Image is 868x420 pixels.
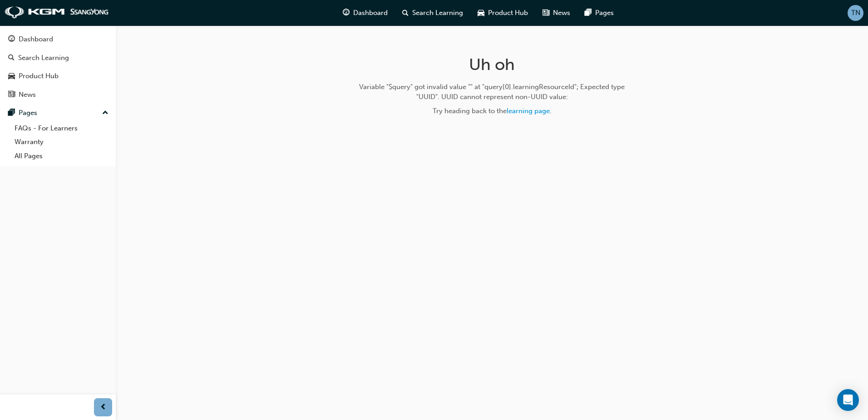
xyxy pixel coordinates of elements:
a: search-iconSearch Learning [395,4,470,22]
a: Dashboard [4,31,112,48]
span: Try heading back to the . [433,107,552,115]
a: Warranty [11,135,112,149]
span: up-icon [102,107,108,119]
span: Search Learning [412,8,463,18]
span: news-icon [542,7,549,19]
span: guage-icon [8,35,15,44]
h1: Uh oh [348,55,636,75]
div: Search Learning [18,53,69,63]
a: Product Hub [4,68,112,85]
div: Dashboard [19,34,53,45]
span: guage-icon [343,7,350,19]
span: Pages [595,8,614,18]
a: guage-iconDashboard [335,4,395,22]
button: Pages [4,105,112,121]
span: car-icon [478,7,484,19]
span: prev-icon [100,402,107,413]
span: pages-icon [585,7,592,19]
div: News [19,90,36,100]
div: Variable "$query" got invalid value "" at "query[0].learningResourceId"; Expected type "UUID". UU... [348,82,636,102]
span: TN [851,8,860,18]
button: TN [848,5,863,21]
span: search-icon [402,7,409,19]
a: pages-iconPages [577,4,621,22]
div: Pages [19,108,37,118]
a: learning page [507,107,550,115]
span: search-icon [8,54,15,62]
button: DashboardSearch LearningProduct HubNews [4,29,112,105]
div: Open Intercom Messenger [837,389,859,411]
a: news-iconNews [535,4,577,22]
span: news-icon [8,91,15,99]
img: kgm [5,6,109,19]
a: FAQs - For Learners [11,121,112,135]
a: car-iconProduct Hub [470,4,535,22]
a: News [4,86,112,103]
div: Product Hub [19,71,59,81]
span: Product Hub [488,8,528,18]
span: News [553,8,570,18]
span: car-icon [8,72,15,80]
span: pages-icon [8,109,15,117]
a: Search Learning [4,50,112,66]
span: Dashboard [353,8,388,18]
a: All Pages [11,149,112,163]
